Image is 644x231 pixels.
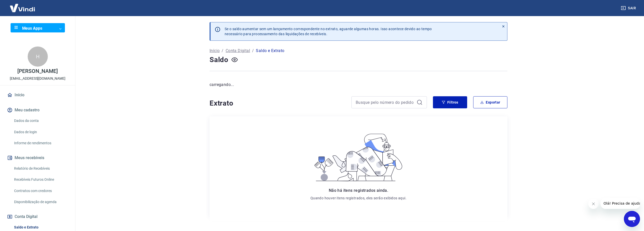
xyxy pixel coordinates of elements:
[6,89,69,101] a: Início
[252,48,254,54] p: /
[433,96,467,108] button: Filtros
[624,211,640,227] iframe: Botão para abrir a janela de mensagens
[12,186,69,196] a: Contratos com credores
[6,211,69,222] button: Conta Digital
[256,48,284,54] p: Saldo e Extrato
[6,0,39,16] img: Vindi
[222,48,223,54] p: /
[473,96,507,108] button: Exportar
[210,55,228,65] h4: Saldo
[12,116,69,126] a: Dados da conta
[12,127,69,137] a: Dados de login
[28,47,48,67] div: H
[12,197,69,207] a: Disponibilização de agenda
[225,26,432,36] p: Se o saldo aumentar sem um lançamento correspondente no extrato, aguarde algumas horas. Isso acon...
[3,4,42,8] span: Olá! Precisa de ajuda?
[12,138,69,148] a: Informe de rendimentos
[588,199,598,209] iframe: Fechar mensagem
[310,196,407,201] p: Quando houver itens registrados, eles serão exibidos aqui.
[6,152,69,163] button: Meus recebíveis
[620,4,638,13] button: Sair
[226,48,250,54] a: Conta Digital
[210,48,220,54] a: Início
[17,69,58,74] p: [PERSON_NAME]
[356,99,415,106] input: Busque pelo número do pedido
[210,98,345,108] h4: Extrato
[600,198,640,209] iframe: Mensagem da empresa
[6,105,69,116] button: Meu cadastro
[329,188,388,193] span: Não há itens registrados ainda.
[10,76,65,81] p: [EMAIL_ADDRESS][DOMAIN_NAME]
[12,163,69,174] a: Relatório de Recebíveis
[12,174,69,185] a: Recebíveis Futuros Online
[210,82,507,88] p: carregando...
